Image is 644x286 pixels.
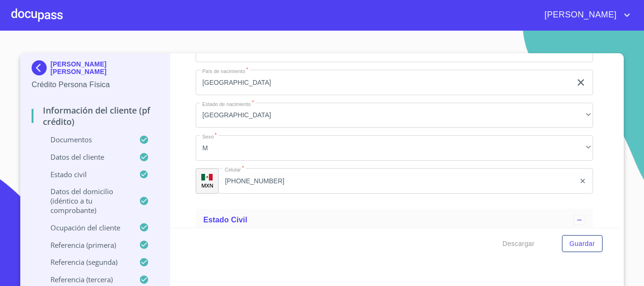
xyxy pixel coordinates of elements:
p: Información del cliente (PF crédito) [32,105,158,127]
p: Referencia (tercera) [32,275,139,284]
span: [PERSON_NAME] [537,8,621,23]
button: account of current user [537,8,633,23]
p: Referencia (primera) [32,240,139,250]
span: Estado Civil [203,216,247,224]
div: M [196,135,593,161]
button: Descargar [499,235,538,253]
p: Datos del domicilio (idéntico a tu comprobante) [32,187,139,215]
p: Referencia (segunda) [32,257,139,267]
span: Guardar [570,238,595,250]
p: [PERSON_NAME] [PERSON_NAME] [50,60,158,75]
p: Documentos [32,135,139,144]
div: [PERSON_NAME] [PERSON_NAME] [32,60,158,79]
p: Estado Civil [32,170,139,179]
button: clear input [575,77,586,88]
button: Guardar [562,235,603,253]
span: Descargar [503,238,535,250]
p: Datos del cliente [32,152,139,162]
div: Estado Civil [196,209,593,231]
p: Crédito Persona Física [32,79,158,90]
p: MXN [201,182,214,189]
button: clear input [579,177,586,185]
p: Ocupación del Cliente [32,223,139,232]
img: R93DlvwvvjP9fbrDwZeCRYBHk45OWMq+AAOlFVsxT89f82nwPLnD58IP7+ANJEaWYhP0Tx8kkA0WlQMPQsAAgwAOmBj20AXj6... [201,174,213,180]
img: Docupass spot blue [32,60,50,75]
div: [GEOGRAPHIC_DATA] [196,103,593,128]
